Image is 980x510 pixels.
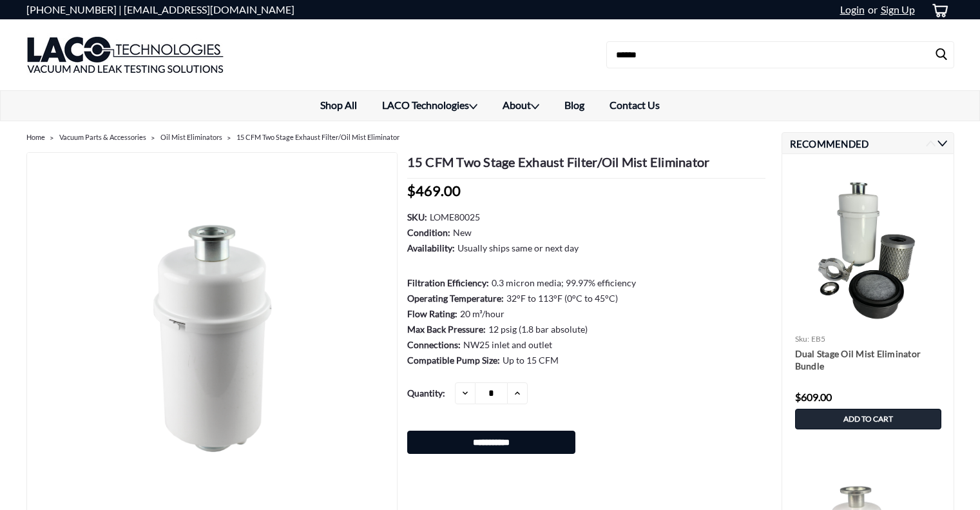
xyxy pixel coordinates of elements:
[463,338,552,351] dd: NW25 inlet and outlet
[407,210,427,224] dt: SKU:
[795,334,810,344] span: sku:
[308,91,370,119] a: Shop All
[811,334,826,344] span: EB5
[453,226,472,239] dd: New
[407,182,461,199] span: $469.00
[488,322,588,336] dd: 12 psig (1.8 bar absolute)
[552,91,597,119] a: Blog
[26,23,224,87] img: LACO Technologies
[808,170,927,329] img: Dual Stage Oil Mist Eliminator Bundle
[407,322,486,336] dt: Max Back Pressure:
[407,338,461,351] dt: Connections:
[370,91,490,121] a: LACO Technologies
[457,241,579,255] dd: Usually ships same or next day
[490,91,552,121] a: About
[795,334,826,344] a: sku: EB5
[430,210,480,224] dd: LOME80025
[926,139,936,148] button: Previous
[407,276,489,289] dt: Filtration Efficiency:
[506,291,618,305] dd: 32°F to 113°F (0°C to 45°C)
[843,415,893,424] span: Add to Cart
[26,133,45,141] a: Home
[597,91,673,119] a: Contact Us
[26,215,398,462] img: 15 CFM Two Stage Exhaust Filter/Oil Mist Eliminator
[795,348,941,373] a: Dual Stage Oil Mist Eliminator Bundle
[407,291,504,305] dt: Operating Temperature:
[937,139,947,148] button: Next
[492,276,636,289] dd: 0.3 micron media; 99.97% efficiency
[795,409,941,429] a: Add to Cart
[407,382,445,404] label: Quantity:
[160,133,222,141] a: Oil Mist Eliminators
[503,353,559,367] dd: Up to 15 CFM
[460,307,504,320] dd: 20 m³/hour
[782,132,954,154] h2: Recommended
[795,391,832,403] span: $609.00
[865,3,878,15] span: or
[407,226,450,239] dt: Condition:
[407,307,457,320] dt: Flow Rating:
[59,133,146,141] a: Vacuum Parts & Accessories
[407,152,765,179] h1: 15 CFM Two Stage Exhaust Filter/Oil Mist Eliminator
[407,353,500,367] dt: Compatible Pump Size:
[407,241,455,255] dt: Availability:
[236,133,399,141] a: 15 CFM Two Stage Exhaust Filter/Oil Mist Eliminator
[921,1,954,19] a: cart-preview-dropdown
